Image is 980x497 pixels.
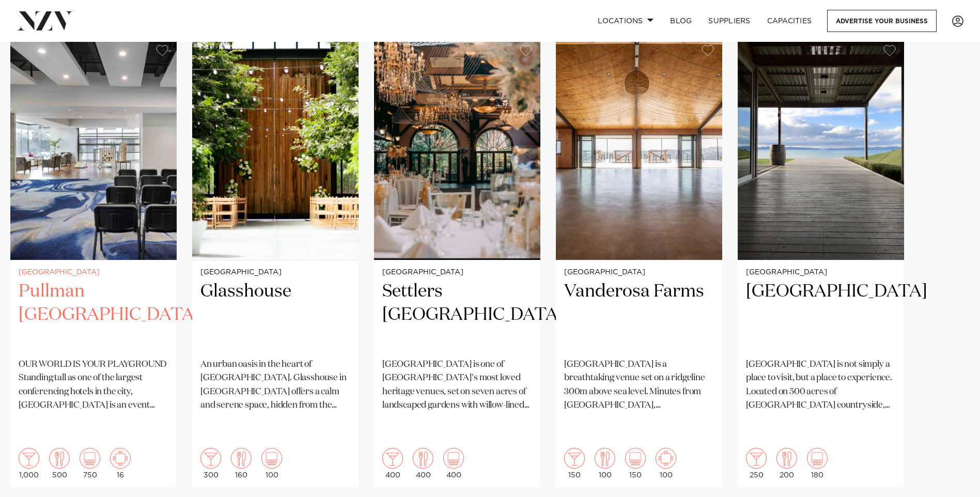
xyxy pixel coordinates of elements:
[17,11,73,30] img: nzv-logo.png
[413,448,433,469] img: dining.png
[556,37,722,487] a: [GEOGRAPHIC_DATA] Vanderosa Farms [GEOGRAPHIC_DATA] is a breathtaking venue set on a ridgeline 30...
[200,280,350,350] h2: Glasshouse
[374,37,540,487] a: [GEOGRAPHIC_DATA] Settlers [GEOGRAPHIC_DATA] [GEOGRAPHIC_DATA] is one of [GEOGRAPHIC_DATA]'s most...
[192,37,359,487] swiper-slide: 22 / 25
[382,358,532,412] p: [GEOGRAPHIC_DATA] is one of [GEOGRAPHIC_DATA]'s most loved heritage venues, set on seven acres of...
[662,10,700,32] a: BLOG
[49,448,70,469] img: dining.png
[443,448,464,469] img: theatre.png
[807,448,828,479] div: 180
[564,448,585,479] div: 150
[746,448,767,469] img: cocktail.png
[19,269,168,276] small: [GEOGRAPHIC_DATA]
[382,280,532,350] h2: Settlers [GEOGRAPHIC_DATA]
[700,10,758,32] a: SUPPLIERS
[556,37,722,487] swiper-slide: 24 / 25
[19,448,39,469] img: cocktail.png
[656,448,676,479] div: 100
[231,448,252,479] div: 160
[738,37,904,487] swiper-slide: 25 / 25
[746,280,896,350] h2: [GEOGRAPHIC_DATA]
[80,448,100,479] div: 750
[382,448,403,479] div: 400
[589,10,662,32] a: Locations
[738,37,904,487] a: [GEOGRAPHIC_DATA] [GEOGRAPHIC_DATA] [GEOGRAPHIC_DATA] is not simply a place to visit, but a place...
[261,448,282,469] img: theatre.png
[110,448,131,469] img: meeting.png
[374,37,540,487] swiper-slide: 23 / 25
[200,269,350,276] small: [GEOGRAPHIC_DATA]
[200,448,221,469] img: cocktail.png
[413,448,433,479] div: 400
[19,448,39,479] div: 1,000
[807,448,828,469] img: theatre.png
[443,448,464,479] div: 400
[110,448,131,479] div: 16
[625,448,646,479] div: 150
[776,448,797,479] div: 200
[595,448,615,469] img: dining.png
[19,280,168,350] h2: Pullman [GEOGRAPHIC_DATA]
[564,280,714,350] h2: Vanderosa Farms
[10,37,177,487] swiper-slide: 21 / 25
[382,269,532,276] small: [GEOGRAPHIC_DATA]
[564,269,714,276] small: [GEOGRAPHIC_DATA]
[564,448,585,469] img: cocktail.png
[80,448,100,469] img: theatre.png
[192,37,359,487] a: [GEOGRAPHIC_DATA] Glasshouse An urban oasis in the heart of [GEOGRAPHIC_DATA]. Glasshouse in [GEO...
[200,358,350,412] p: An urban oasis in the heart of [GEOGRAPHIC_DATA]. Glasshouse in [GEOGRAPHIC_DATA] offers a calm a...
[382,448,403,469] img: cocktail.png
[261,448,282,479] div: 100
[746,358,896,412] p: [GEOGRAPHIC_DATA] is not simply a place to visit, but a place to experience. Located on 500 acres...
[625,448,646,469] img: theatre.png
[231,448,252,469] img: dining.png
[10,37,177,487] a: [GEOGRAPHIC_DATA] Pullman [GEOGRAPHIC_DATA] OUR WORLD IS YOUR PLAYGROUND Standing tall as one of ...
[746,269,896,276] small: [GEOGRAPHIC_DATA]
[746,448,767,479] div: 250
[200,448,221,479] div: 300
[19,358,168,412] p: OUR WORLD IS YOUR PLAYGROUND Standing tall as one of the largest conferencing hotels in the city,...
[595,448,615,479] div: 100
[564,358,714,412] p: [GEOGRAPHIC_DATA] is a breathtaking venue set on a ridgeline 300m above sea level. Minutes from [...
[656,448,676,469] img: meeting.png
[776,448,797,469] img: dining.png
[759,10,820,32] a: Capacities
[827,10,937,32] a: Advertise your business
[49,448,70,479] div: 500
